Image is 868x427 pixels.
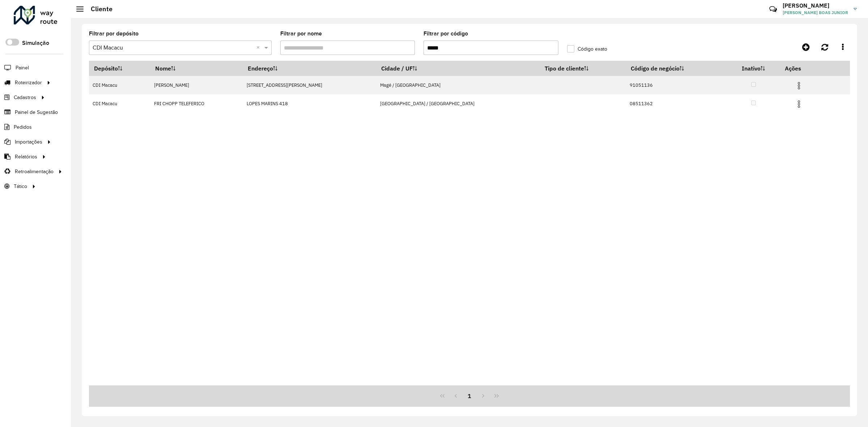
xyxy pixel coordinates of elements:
a: Contato Rápido [765,1,781,17]
label: Filtrar por depósito [89,29,139,38]
td: [STREET_ADDRESS][PERSON_NAME] [243,76,376,94]
td: CDI Macacu [89,94,150,113]
span: [PERSON_NAME] BOAS JUNIOR [783,9,848,16]
span: Importações [15,138,42,146]
label: Filtrar por código [424,29,468,38]
span: Clear all [256,43,263,52]
td: [GEOGRAPHIC_DATA] / [GEOGRAPHIC_DATA] [376,94,540,113]
label: Simulação [22,39,49,47]
th: Endereço [243,61,376,76]
th: Inativo [727,61,780,76]
span: Painel de Sugestão [15,108,58,116]
th: Tipo de cliente [540,61,626,76]
th: Nome [150,61,243,76]
th: Depósito [89,61,150,76]
span: Tático [14,183,27,190]
h3: [PERSON_NAME] [783,2,848,9]
th: Ações [780,61,824,76]
td: 91051136 [626,76,727,94]
h2: Cliente [84,5,112,13]
span: Cadastros [14,94,36,101]
span: Roteirizador [15,79,42,86]
td: 08511362 [626,94,727,113]
span: Relatórios [15,153,37,161]
td: Magé / [GEOGRAPHIC_DATA] [376,76,540,94]
label: Filtrar por nome [280,29,322,38]
span: Painel [16,64,29,72]
td: CDI Macacu [89,76,150,94]
span: Pedidos [14,123,32,131]
label: Código exato [567,45,607,53]
th: Cidade / UF [376,61,540,76]
button: 1 [463,389,476,403]
span: Retroalimentação [15,168,54,175]
td: [PERSON_NAME] [150,76,243,94]
td: LOPES MARINS 418 [243,94,376,113]
td: FRI CHOPP TELEFERICO [150,94,243,113]
th: Código de negócio [626,61,727,76]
